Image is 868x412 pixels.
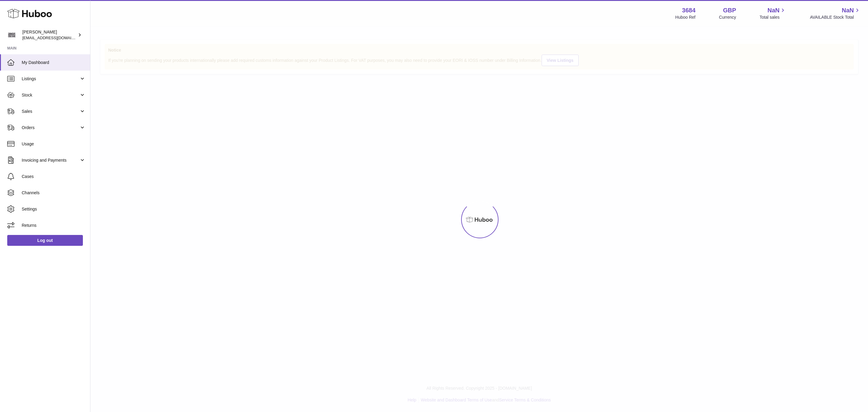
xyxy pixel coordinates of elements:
[842,6,854,14] span: NaN
[682,6,696,14] strong: 3684
[22,141,86,147] span: Usage
[810,6,861,20] a: NaN AVAILABLE Stock Total
[22,206,86,212] span: Settings
[22,76,79,82] span: Listings
[719,14,736,20] div: Currency
[7,30,16,40] img: internalAdmin-3684@internal.huboo.com
[22,223,86,228] span: Returns
[22,35,89,40] span: [EMAIL_ADDRESS][DOMAIN_NAME]
[22,60,86,65] span: My Dashboard
[767,6,779,14] span: NaN
[7,235,83,246] a: Log out
[22,29,77,41] div: [PERSON_NAME]
[759,6,786,20] a: NaN Total sales
[759,14,786,20] span: Total sales
[723,6,736,14] strong: GBP
[22,109,79,114] span: Sales
[22,92,79,98] span: Stock
[22,157,79,163] span: Invoicing and Payments
[22,190,86,196] span: Channels
[810,14,861,20] span: AVAILABLE Stock Total
[22,174,86,179] span: Cases
[675,14,696,20] div: Huboo Ref
[22,125,79,131] span: Orders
